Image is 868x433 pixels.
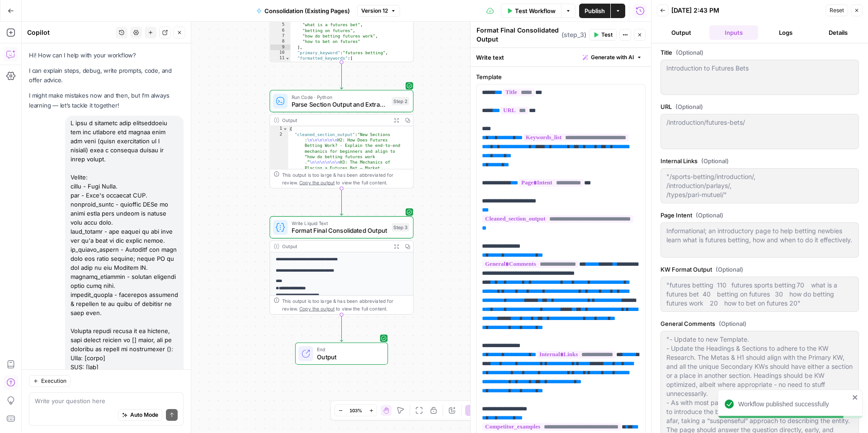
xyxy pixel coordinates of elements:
p: Hi! How can I help with your workflow? [29,51,184,60]
span: Generate with AI [591,53,634,61]
div: Workflow published successfully [738,400,849,409]
button: Generate with AI [579,52,646,63]
div: 11 [270,56,290,61]
button: Test [589,29,617,41]
div: Copilot [27,28,113,37]
div: Output [282,117,388,124]
span: Reset [830,6,844,14]
div: EndOutput [269,343,413,365]
span: Consolidation (Existing Pages) [264,6,350,15]
textarea: /introduction/futures-bets/ [666,118,853,127]
span: ( step_3 ) [561,30,586,39]
textarea: Introduction to Futures Bets [666,64,853,73]
button: Logs [762,25,811,40]
span: Toggle code folding, rows 1 through 3 [283,126,288,132]
button: Execution [29,375,71,387]
span: Test [601,31,613,39]
button: Publish [579,4,610,18]
button: Version 12 [357,5,400,17]
span: Publish [585,6,605,15]
p: I can explain steps, debug, write prompts, code, and offer advice. [29,66,184,85]
span: (Optional) [716,265,743,274]
div: 6 [270,28,290,33]
p: I might make mistakes now and then, but I’m always learning — let’s tackle it together! [29,91,184,110]
button: Reset [826,5,848,16]
div: 5 [270,22,290,28]
button: Auto Mode [118,409,162,421]
span: Auto Mode [130,411,158,419]
div: 10 [270,50,290,56]
textarea: Format Final Consolidated Output [476,26,559,44]
div: 12 [270,61,290,66]
div: Run Code · PythonParse Section Output and Extract Competitor ExamplesStep 2Output{ "cleaned_secti... [269,90,413,188]
button: Output [657,25,706,40]
span: Toggle code folding, rows 11 through 18 [285,56,290,61]
label: URL [660,102,859,111]
div: This output is too large & has been abbreviated for review. to view the full content. [282,171,409,186]
g: Edge from step_2 to step_3 [340,188,343,216]
button: Consolidation (Existing Pages) [251,4,355,18]
button: Details [814,25,863,40]
span: Run Code · Python [292,93,388,100]
textarea: Informational; an introductory page to help betting newbies learn what is futures betting, how an... [666,226,853,245]
span: Copy the output [299,306,335,311]
label: KW Format Output [660,265,859,274]
div: This output is too large & has been abbreviated for review. to view the full content. [282,297,409,312]
textarea: "/sports-betting/introduction/, /introduction/parlays/, /types/pari-mutuel/" [666,172,853,199]
div: Step 3 [392,223,409,231]
span: Version 12 [361,7,388,15]
span: Copy the output [299,179,335,185]
g: Edge from step_1 to step_2 [340,62,343,89]
label: Template [476,72,646,81]
span: Execution [41,377,66,385]
span: Test Workflow [515,6,556,15]
span: (Optional) [696,211,723,220]
div: 8 [270,39,290,44]
div: 9 [270,44,290,50]
button: close [852,394,859,401]
span: (Optional) [719,319,746,328]
span: (Optional) [675,102,703,111]
span: Parse Section Output and Extract Competitor Examples [292,100,388,109]
div: 1 [270,126,288,132]
button: Test Workflow [501,4,561,18]
label: Title [660,48,859,57]
span: (Optional) [701,156,729,165]
span: 103% [349,407,362,414]
label: General Comments [660,319,859,328]
button: Inputs [709,25,758,40]
span: (Optional) [676,48,703,57]
label: Page Intent [660,211,859,220]
span: Format Final Consolidated Output [292,226,388,235]
span: Write Liquid Text [292,220,388,227]
div: Step 2 [392,97,409,105]
textarea: "futures betting 110 futures sports betting 70 what is a futures bet 40 betting on futures 30 how... [666,281,853,308]
label: Internal Links [660,156,859,165]
div: Write text [471,48,651,66]
span: Output [317,352,380,362]
span: End [317,346,380,353]
div: 7 [270,33,290,39]
div: Output [282,243,388,250]
g: Edge from step_3 to end [340,315,343,342]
